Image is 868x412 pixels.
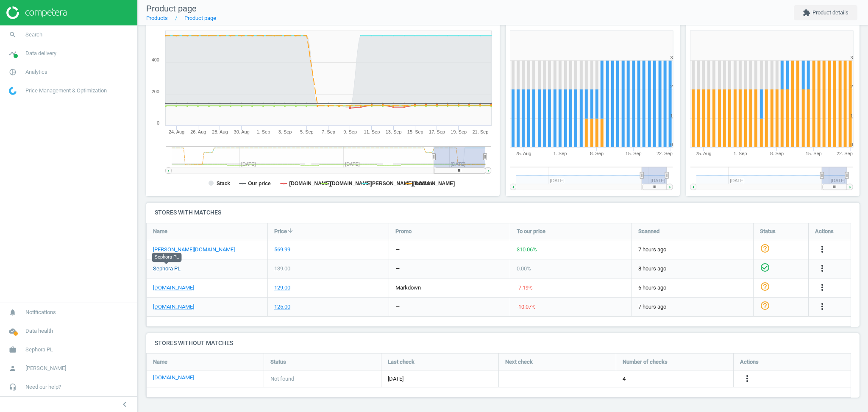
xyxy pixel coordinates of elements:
span: -7.19 % [517,284,533,291]
i: more_vert [817,282,827,292]
h4: Stores with matches [146,203,860,223]
i: pie_chart_outlined [5,64,21,80]
span: [DATE] [388,375,492,383]
i: person [5,360,21,376]
button: more_vert [817,282,827,293]
span: 310.06 % [517,246,537,253]
i: timeline [5,45,21,61]
tspan: 11. Sep [364,129,380,134]
tspan: 17. Sep [429,129,445,134]
span: Actions [740,358,759,366]
span: Not found [270,375,294,383]
i: extension [803,9,810,17]
tspan: 15. Sep [407,129,423,134]
i: arrow_downward [287,227,294,234]
tspan: 13. Sep [386,129,402,134]
a: [DOMAIN_NAME] [153,374,194,381]
tspan: 8. Sep [590,151,604,156]
button: more_vert [817,244,827,255]
span: [PERSON_NAME] [25,365,66,372]
span: 0.00 % [517,265,531,272]
tspan: 7. Sep [322,129,335,134]
a: Product page [184,15,216,21]
button: more_vert [742,373,752,384]
span: 6 hours ago [638,284,747,292]
button: extensionProduct details [794,5,857,20]
span: Next check [505,358,533,366]
h4: Stores without matches [146,333,860,353]
span: Status [270,358,286,366]
span: Data health [25,327,53,335]
tspan: 1. Sep [554,151,567,156]
i: search [5,27,21,43]
span: Search [25,31,42,39]
tspan: 5. Sep [300,129,314,134]
span: 8 hours ago [638,265,747,273]
button: chevron_left [114,399,135,410]
i: more_vert [742,373,752,384]
div: — [395,246,400,253]
div: — [395,303,400,311]
i: more_vert [817,263,827,273]
span: Name [153,358,167,366]
div: Sephora PL [152,253,181,262]
text: 0 [670,142,673,147]
div: 129.00 [274,284,290,292]
span: Status [760,228,776,235]
img: wGWNvw8QSZomAAAAABJRU5ErkJggg== [9,87,17,95]
span: Data delivery [25,50,56,57]
span: Price Management & Optimization [25,87,107,95]
tspan: 3. Sep [278,129,292,134]
i: work [5,342,21,358]
a: [PERSON_NAME][DOMAIN_NAME] [153,246,235,253]
span: Last check [388,358,415,366]
i: chevron_left [120,399,130,409]
i: more_vert [817,244,827,254]
span: Actions [815,228,834,235]
div: 125.00 [274,303,290,311]
tspan: median [415,181,432,187]
span: To our price [517,228,545,235]
span: Number of checks [623,358,668,366]
tspan: 15. Sep [626,151,642,156]
span: Name [153,228,167,235]
tspan: 26. Aug [190,129,206,134]
text: 3 [850,55,853,60]
i: cloud_done [5,323,21,339]
tspan: 15. Sep [806,151,822,156]
tspan: 21. Sep [472,129,488,134]
span: Price [274,228,287,235]
text: 200 [152,89,159,94]
img: ajHJNr6hYgQAAAAASUVORK5CYII= [6,6,67,19]
i: more_vert [817,301,827,312]
a: Products [146,15,168,21]
text: 3 [670,55,673,60]
i: notifications [5,304,21,320]
tspan: [PERSON_NAME][DOMAIN_NAME] [370,181,455,187]
tspan: 30. Aug [234,129,250,134]
tspan: 22. Sep [657,151,673,156]
span: Need our help? [25,383,61,391]
span: Notifications [25,309,56,316]
i: help_outline [760,301,770,311]
i: help_outline [760,281,770,292]
span: Analytics [25,68,47,76]
span: Scanned [638,228,659,235]
text: 1 [850,113,853,118]
a: [DOMAIN_NAME] [153,303,194,311]
i: check_circle_outline [760,262,770,273]
text: 2 [670,84,673,89]
span: -10.07 % [517,303,536,310]
span: Product page [146,3,197,14]
tspan: Stack [217,181,230,187]
span: Promo [395,228,412,235]
tspan: 1. Sep [257,129,270,134]
span: markdown [395,284,421,291]
text: 400 [152,57,159,62]
span: 7 hours ago [638,303,747,311]
i: help_outline [760,243,770,253]
tspan: 19. Sep [451,129,467,134]
tspan: 22. Sep [837,151,853,156]
i: headset_mic [5,379,21,395]
div: 569.99 [274,246,290,253]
